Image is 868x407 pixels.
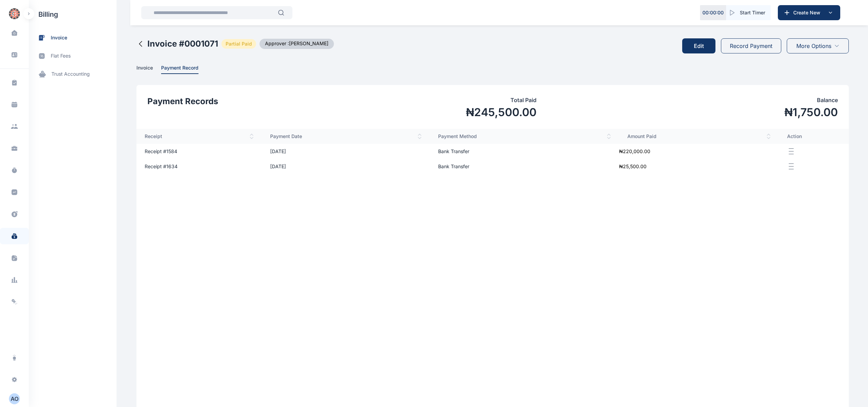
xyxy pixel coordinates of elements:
[430,144,619,159] td: Bank Transfer
[787,162,795,171] img: burgerIcon.afdd4fea.svg
[136,159,262,174] td: Receipt # 1634
[4,393,25,404] button: AO
[721,33,781,59] a: Record Payment
[9,395,20,403] div: A O
[136,144,262,159] td: Receipt # 1584
[29,29,117,47] a: invoice
[682,38,715,53] button: Edit
[430,159,619,174] td: Bank Transfer
[438,133,611,140] span: Payment Method
[682,33,721,59] a: Edit
[784,96,838,104] p: Balance
[796,42,831,50] span: More Options
[627,133,771,140] span: Amount Paid
[221,39,256,49] span: Partial Paid
[779,129,849,144] th: Action
[51,34,67,41] span: invoice
[29,47,117,65] a: flat fees
[619,159,779,174] td: ₦ 25,500.00
[466,96,537,104] p: Total Paid
[270,133,422,140] span: Payment Date
[778,5,840,20] button: Create New
[9,393,20,404] button: AO
[466,107,537,118] h2: ₦ 245,500.00
[147,38,218,49] h2: Invoice # 0001071
[784,107,838,118] h2: ₦ 1,750.00
[260,39,334,49] span: Approver : [PERSON_NAME]
[262,159,430,174] td: [DATE]
[787,147,795,156] img: burgerIcon.afdd4fea.svg
[791,9,826,16] span: Create New
[726,5,771,20] button: Start Timer
[136,65,153,72] span: Invoice
[29,65,117,83] a: trust accounting
[619,144,779,159] td: ₦ 220,000.00
[51,71,90,78] span: trust accounting
[51,52,71,60] span: flat fees
[161,65,198,72] span: Payment Record
[721,38,781,53] button: Record Payment
[262,144,430,159] td: [DATE]
[702,9,724,16] p: 00 : 00 : 00
[740,9,765,16] span: Start Timer
[147,96,218,107] h2: Payment Records
[145,133,254,140] span: Receipt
